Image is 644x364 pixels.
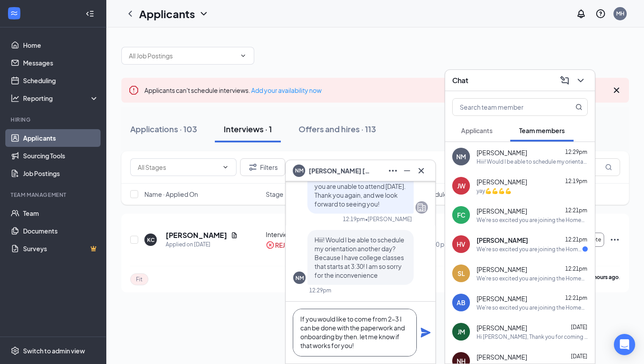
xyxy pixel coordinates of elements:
[23,222,99,240] a: Documents
[309,287,331,294] div: 12:29pm
[23,346,85,355] div: Switch to admin view
[23,72,99,89] a: Scheduling
[275,241,304,249] div: REJECTED
[85,9,94,18] svg: Collapse
[565,178,587,184] span: 12:19pm
[11,116,97,123] div: Hiring
[386,164,400,178] button: Ellipses
[314,236,404,279] span: Hiii! Would I be able to schedule my orientation another day? Because I have college classes that...
[23,129,99,147] a: Applicants
[251,86,322,94] a: Add your availability now
[166,230,227,240] h5: [PERSON_NAME]
[595,8,606,19] svg: QuestionInfo
[477,245,582,253] div: We're so excited you are joining the Homewood ([GEOGRAPHIC_DATA]) [DEMOGRAPHIC_DATA]-fil-Ateam ! ...
[477,333,588,341] div: Hi [PERSON_NAME], Thank you for coming in for your interview and allowing us the opportunity to g...
[400,164,414,178] button: Minimize
[139,6,195,21] h1: Applicants
[565,295,587,301] span: 12:21pm
[477,294,527,303] span: [PERSON_NAME]
[416,165,427,176] svg: Cross
[575,75,586,86] svg: ChevronDown
[299,123,376,134] div: Offers and hires · 113
[128,85,139,96] svg: Error
[365,215,412,223] span: • [PERSON_NAME]
[130,123,197,134] div: Applications · 103
[559,75,570,86] svg: ComposeMessage
[266,241,275,249] svg: CrossCircle
[477,353,527,361] span: [PERSON_NAME]
[457,211,466,219] div: FC
[456,152,466,161] div: NM
[414,164,428,178] button: Cross
[477,148,527,157] span: [PERSON_NAME]
[565,207,587,214] span: 12:21pm
[266,230,324,239] div: Interview
[144,190,198,199] span: Name · Applied On
[477,323,527,332] span: [PERSON_NAME]
[477,275,588,282] div: We're so excited you are joining the Homewood ([GEOGRAPHIC_DATA]) [DEMOGRAPHIC_DATA]-fil-Ateam ! ...
[609,234,620,245] svg: Ellipses
[23,94,99,103] div: Reporting
[458,269,465,278] div: SL
[420,327,431,338] svg: Plane
[136,276,143,283] span: Fit
[11,191,97,199] div: Team Management
[224,123,272,134] div: Interviews · 1
[198,8,209,19] svg: ChevronDown
[565,265,587,272] span: 12:21pm
[23,147,99,165] a: Sourcing Tools
[343,215,365,223] div: 12:19pm
[11,346,19,355] svg: Settings
[477,158,588,165] div: Hiii! Would I be able to schedule my orientation another day? Because I have college classes that...
[576,8,586,19] svg: Notifications
[571,324,587,330] span: [DATE]
[138,162,218,172] input: All Stages
[558,73,572,88] button: ComposeMessage
[616,10,625,17] div: MH
[457,298,466,307] div: AB
[477,236,528,245] span: [PERSON_NAME]
[23,240,99,257] a: SurveysCrown
[166,240,238,249] div: Applied on [DATE]
[125,8,136,19] svg: ChevronLeft
[416,202,427,213] svg: Company
[571,353,587,360] span: [DATE]
[611,85,622,96] svg: Cross
[452,76,468,85] h3: Chat
[519,126,565,134] span: Team members
[457,181,466,190] div: JW
[23,204,99,222] a: Team
[147,236,155,244] div: KC
[458,327,465,336] div: JM
[477,265,527,274] span: [PERSON_NAME]
[565,149,587,155] span: 12:29pm
[453,99,558,115] input: Search team member
[614,334,635,355] div: Open Intercom Messenger
[222,164,229,171] svg: ChevronDown
[295,274,304,282] div: NM
[129,51,236,61] input: All Job Postings
[574,73,588,88] button: ChevronDown
[575,103,582,111] svg: MagnifyingGlass
[461,126,493,134] span: Applicants
[402,165,412,176] svg: Minimize
[565,236,587,243] span: 12:21pm
[10,9,19,18] svg: WorkstreamLogo
[590,274,619,280] b: 3 hours ago
[605,164,612,171] svg: MagnifyingGlass
[388,165,398,176] svg: Ellipses
[240,52,247,59] svg: ChevronDown
[457,240,466,249] div: HV
[23,36,99,54] a: Home
[477,304,588,311] div: We're so excited you are joining the Homewood ([GEOGRAPHIC_DATA]) [DEMOGRAPHIC_DATA]-fil-Ateam ! ...
[231,232,238,239] svg: Document
[23,54,99,72] a: Messages
[477,207,527,215] span: [PERSON_NAME]
[266,190,283,199] span: Stage
[477,187,512,195] div: yay💪💪💪💪
[248,162,258,172] svg: Filter
[477,177,527,186] span: [PERSON_NAME]
[144,86,322,94] span: Applicants can't schedule interviews.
